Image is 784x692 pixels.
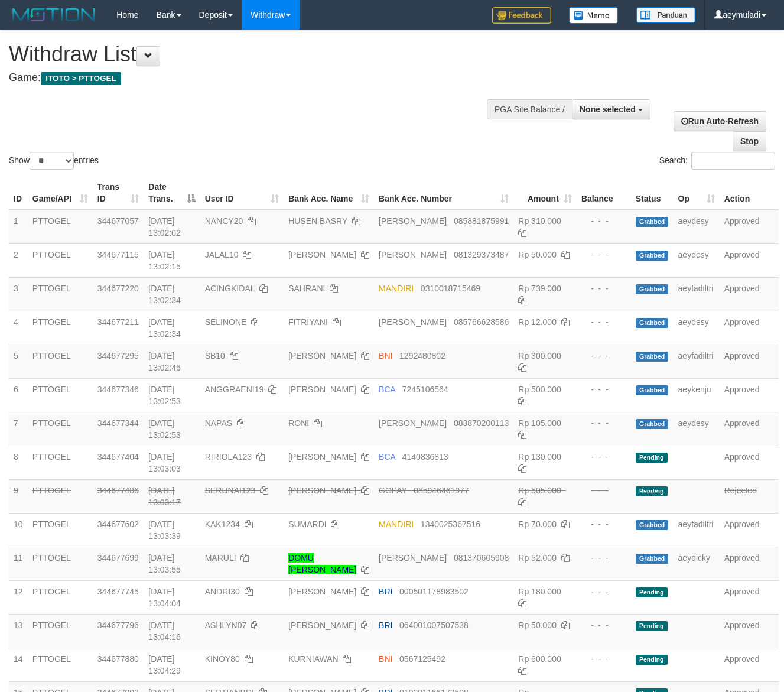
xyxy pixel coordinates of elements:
div: - - - [581,653,626,665]
td: Approved [720,513,779,547]
td: Approved [720,311,779,345]
span: Copy 081329373487 to clipboard [454,250,509,259]
span: [DATE] 13:03:39 [148,519,181,541]
span: Rp 739.000 [518,284,561,293]
span: [DATE] 13:04:16 [148,620,181,642]
th: Action [720,176,779,210]
span: Grabbed [636,251,669,261]
span: [DATE] 13:02:15 [148,250,181,271]
span: SB10 [205,351,225,360]
a: [PERSON_NAME] [288,385,356,394]
span: [PERSON_NAME] [379,418,447,428]
td: PTTOGEL [28,446,93,479]
span: BCA [379,385,395,394]
a: [PERSON_NAME] [288,250,356,259]
td: 5 [9,345,28,378]
a: HUSEN BASRY [288,216,347,226]
a: [PERSON_NAME] [288,587,356,596]
span: ASHLYN07 [205,620,247,630]
td: Approved [720,547,779,580]
span: JALAL10 [205,250,239,259]
td: PTTOGEL [28,378,93,412]
span: [DATE] 13:04:04 [148,587,181,608]
span: Rp 12.000 [518,317,557,327]
td: Approved [720,580,779,614]
span: Rp 50.000 [518,250,557,259]
span: 344677220 [97,284,139,293]
td: PTTOGEL [28,345,93,378]
td: Approved [720,210,779,244]
span: Rp 180.000 [518,587,561,596]
a: KURNIAWAN [288,654,339,664]
span: Grabbed [636,352,669,362]
td: Approved [720,614,779,648]
span: Grabbed [636,385,669,395]
span: Grabbed [636,419,669,429]
span: Rp 52.000 [518,553,557,563]
span: NANCY20 [205,216,243,226]
span: [PERSON_NAME] [379,317,447,327]
span: 344677486 [97,486,139,495]
div: - - - [581,384,626,395]
span: Rp 500.000 [518,385,561,394]
td: 2 [9,243,28,277]
div: - - - [581,249,626,261]
th: Bank Acc. Name: activate to sort column ascending [284,176,374,210]
img: MOTION_logo.png [9,6,99,24]
td: PTTOGEL [28,243,93,277]
span: KINOY80 [205,654,240,664]
span: Copy 7245106564 to clipboard [402,385,448,394]
th: Bank Acc. Number: activate to sort column ascending [374,176,513,210]
span: [DATE] 13:02:34 [148,317,181,339]
td: aeydesy [674,412,720,446]
span: Pending [636,486,668,496]
span: [DATE] 13:02:53 [148,418,181,440]
span: 344677745 [97,587,139,596]
a: RONI [288,418,309,428]
a: [PERSON_NAME] [288,452,356,462]
a: FITRIYANI [288,317,328,327]
span: Rp 105.000 [518,418,561,428]
span: 344677211 [97,317,139,327]
td: PTTOGEL [28,513,93,547]
span: 344677057 [97,216,139,226]
span: 344677295 [97,351,139,360]
a: Stop [733,131,766,151]
a: [PERSON_NAME] [288,486,356,495]
span: [DATE] 13:02:46 [148,351,181,372]
th: Status [631,176,674,210]
span: 344677404 [97,452,139,462]
span: NAPAS [205,418,232,428]
span: None selected [580,105,636,114]
td: 3 [9,277,28,311]
div: - - - [581,485,626,496]
span: BCA [379,452,395,462]
span: Rp 70.000 [518,519,557,529]
span: Copy 083870200113 to clipboard [454,418,509,428]
td: 4 [9,311,28,345]
span: Copy 4140836813 to clipboard [402,452,448,462]
th: Op: activate to sort column ascending [674,176,720,210]
select: Showentries [30,152,74,170]
td: 10 [9,513,28,547]
span: Rp 130.000 [518,452,561,462]
span: Grabbed [636,554,669,564]
span: Rp 600.000 [518,654,561,664]
input: Search: [691,152,775,170]
span: 344677115 [97,250,139,259]
span: MANDIRI [379,519,414,529]
td: Approved [720,446,779,479]
span: BRI [379,587,392,596]
span: 344677346 [97,385,139,394]
td: aeydicky [674,547,720,580]
span: SELINONE [205,317,247,327]
span: ACINGKIDAL [205,284,255,293]
span: Copy 064001007507538 to clipboard [399,620,469,630]
span: ANDRI30 [205,587,240,596]
span: [PERSON_NAME] [379,553,447,563]
td: PTTOGEL [28,479,93,513]
span: MANDIRI [379,284,414,293]
td: 8 [9,446,28,479]
td: PTTOGEL [28,547,93,580]
span: Copy 000501178983502 to clipboard [399,587,469,596]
